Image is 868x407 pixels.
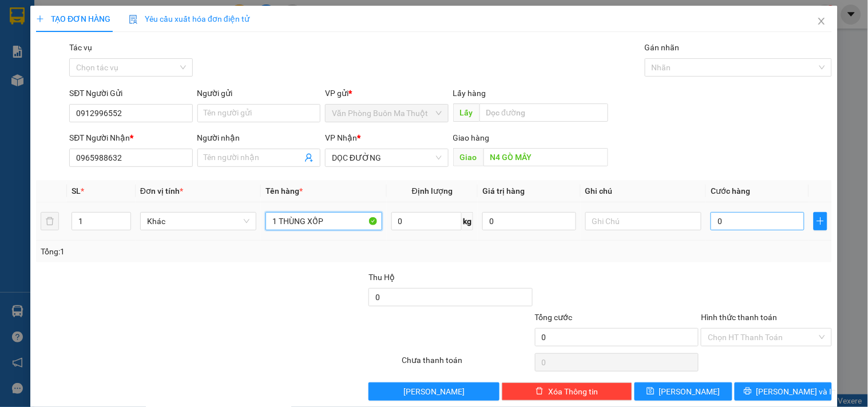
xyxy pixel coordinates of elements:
span: SL [72,186,81,195]
label: Gán nhãn [645,43,680,52]
span: DỌC ĐƯỜNG [332,149,441,166]
div: Chưa thanh toán [401,354,533,374]
button: [PERSON_NAME] [368,382,499,401]
span: [PERSON_NAME] và In [756,385,837,398]
th: Ghi chú [581,180,706,202]
div: Người gửi [197,87,320,99]
span: printer [744,387,752,396]
span: plus [814,217,827,226]
input: Dọc đường [483,148,608,166]
span: Tổng cước [535,313,573,322]
span: delete [536,387,544,396]
span: Đơn vị tính [140,186,183,195]
img: icon [129,15,138,24]
label: Tác vụ [69,43,92,52]
span: Định lượng [412,186,453,195]
span: close [817,17,826,26]
span: Yêu cầu xuất hóa đơn điện tử [129,14,249,23]
span: Cước hàng [711,186,750,195]
span: Giao [453,148,483,166]
span: TẠO ĐƠN HÀNG [36,14,110,23]
span: plus [36,15,44,23]
span: VP Nhận [325,133,357,142]
div: SĐT Người Nhận [69,131,192,144]
span: [PERSON_NAME] [659,385,720,398]
span: kg [462,212,473,230]
span: save [647,387,655,396]
span: Giao hàng [453,133,490,142]
input: Ghi Chú [585,212,701,230]
div: Người nhận [197,131,320,144]
button: Close [806,6,838,38]
label: Hình thức thanh toán [701,313,777,322]
button: delete [41,212,59,230]
span: Xóa Thông tin [548,385,598,398]
button: printer[PERSON_NAME] và In [735,382,832,401]
button: plus [814,212,827,230]
button: deleteXóa Thông tin [502,382,632,401]
span: Văn Phòng Buôn Ma Thuột [332,105,441,122]
div: Tổng: 1 [41,245,336,258]
input: 0 [482,212,576,230]
button: save[PERSON_NAME] [635,382,732,401]
span: Tên hàng [265,186,303,195]
span: user-add [304,153,314,162]
span: Khác [147,213,249,230]
span: Lấy [453,103,479,122]
span: Lấy hàng [453,89,486,98]
span: [PERSON_NAME] [403,385,465,398]
input: VD: Bàn, Ghế [265,212,382,230]
input: Dọc đường [479,103,608,122]
span: Giá trị hàng [482,186,525,195]
span: Thu Hộ [368,273,395,282]
div: SĐT Người Gửi [69,87,192,99]
div: VP gửi [325,87,448,99]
